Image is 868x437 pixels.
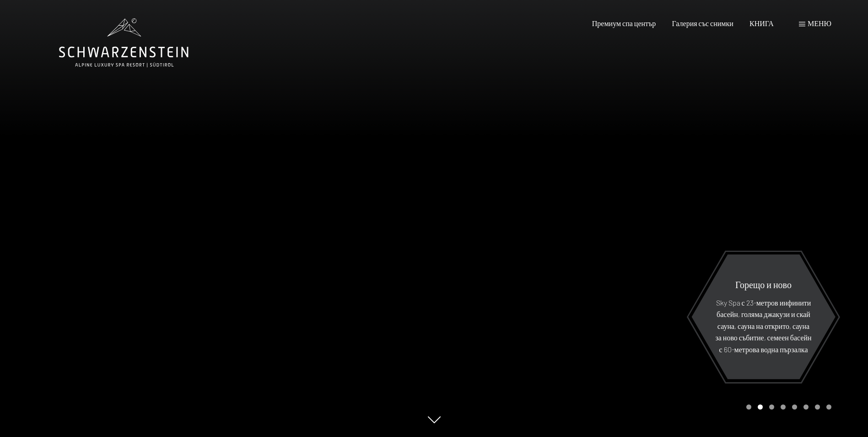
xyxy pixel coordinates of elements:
[749,19,774,27] a: КНИГА
[672,19,733,27] a: Галерия със снимки
[769,404,774,410] div: Въртележка Страница 3
[803,404,809,410] div: Въртележка страница 6
[815,404,820,410] div: Въртележка Страница 7
[808,19,831,27] span: Меню
[714,296,813,355] p: Sky Spa с 23-метров инфинити басейн, голяма джакузи и скай сауна, сауна на открито, сауна за ново...
[792,404,797,410] div: Въртележка Страница 5
[743,404,831,410] div: Пагинация на въртележка
[746,404,751,410] div: Въртележка страница 1
[758,404,763,410] div: Въртележка Страница 2 (текущ слайд)
[781,404,786,410] div: Въртележка Страница 4
[735,279,792,290] span: Горещо и ново
[826,404,831,410] div: Въртележка Страница 8
[592,19,656,27] a: Премиум спа център
[691,254,836,380] a: Горещо и ново Sky Spa с 23-метров инфинити басейн, голяма джакузи и скай сауна, сауна на открито,...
